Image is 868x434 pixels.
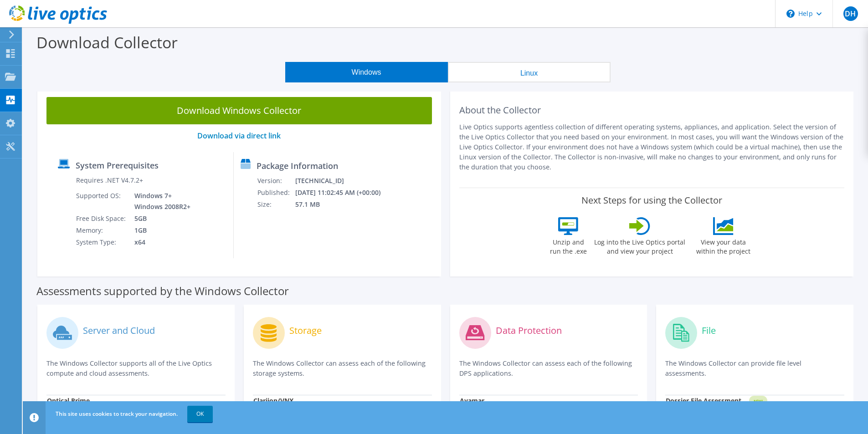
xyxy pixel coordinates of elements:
a: Download via direct link [197,131,281,141]
label: Next Steps for using the Collector [581,195,722,206]
strong: Dossier File Assessment [666,396,741,405]
td: System Type: [76,236,128,248]
p: The Windows Collector supports all of the Live Optics compute and cloud assessments. [46,358,226,378]
td: 1GB [128,225,192,236]
span: This site uses cookies to track your navigation. [56,410,178,418]
p: Live Optics supports agentless collection of different operating systems, appliances, and applica... [459,122,845,172]
td: Published: [257,187,295,199]
td: x64 [128,236,192,248]
td: Size: [257,199,295,210]
label: System Prerequisites [76,161,159,170]
a: OK [187,406,213,422]
h2: About the Collector [459,105,845,116]
button: Windows [285,62,448,82]
tspan: NEW! [754,398,763,403]
label: Download Collector [36,32,178,53]
span: DH [843,6,858,21]
td: [DATE] 11:02:45 AM (+00:00) [295,187,393,199]
p: The Windows Collector can assess each of the following DPS applications. [459,358,638,378]
td: Free Disk Space: [76,213,128,225]
label: Assessments supported by the Windows Collector [36,286,289,296]
strong: Clariion/VNX [253,396,293,405]
strong: Avamar [460,396,484,405]
button: Linux [448,62,611,82]
td: Memory: [76,225,128,236]
label: Storage [289,326,322,335]
label: View your data within the project [690,235,756,256]
a: Download Windows Collector [46,97,432,124]
td: 57.1 MB [295,199,393,210]
label: Package Information [257,161,338,170]
label: File [702,326,716,335]
p: The Windows Collector can assess each of the following storage systems. [253,358,432,378]
label: Log into the Live Optics portal and view your project [594,235,686,256]
td: Supported OS: [76,190,128,213]
svg: \n [786,10,795,18]
td: Version: [257,175,295,187]
td: [TECHNICAL_ID] [295,175,393,187]
label: Unzip and run the .exe [547,235,589,256]
label: Requires .NET V4.7.2+ [76,176,143,185]
td: Windows 7+ Windows 2008R2+ [128,190,192,213]
p: The Windows Collector can provide file level assessments. [665,358,844,378]
label: Data Protection [496,326,562,335]
label: Server and Cloud [83,326,155,335]
td: 5GB [128,213,192,225]
strong: Optical Prime [47,396,90,405]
